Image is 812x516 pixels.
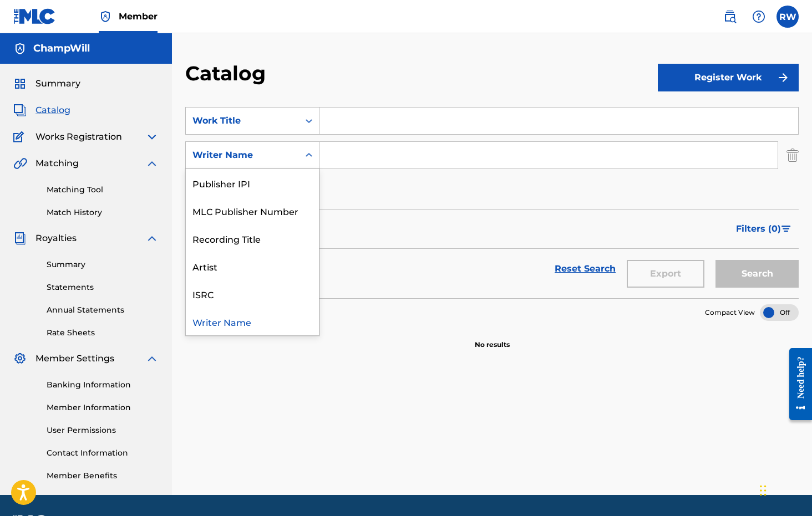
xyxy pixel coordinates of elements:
[35,352,114,365] span: Member Settings
[752,10,765,23] img: help
[13,77,27,90] img: Summary
[47,282,159,293] a: Statements
[186,308,319,335] div: Writer Name
[47,379,159,391] a: Banking Information
[47,259,159,270] a: Summary
[781,336,812,431] iframe: Resource Center
[35,157,79,170] span: Matching
[13,352,27,365] img: Member Settings
[13,232,27,245] img: Royalties
[475,326,510,350] p: No results
[705,308,755,318] span: Compact View
[145,157,159,170] img: expand
[145,232,159,245] img: expand
[757,463,812,516] iframe: Chat Widget
[13,77,80,90] a: SummarySummary
[13,42,27,55] img: Accounts
[35,130,122,144] span: Works Registration
[723,10,737,23] img: search
[47,304,159,316] a: Annual Statements
[748,6,770,28] div: Help
[13,8,56,24] img: MLC Logo
[186,197,319,224] div: MLC Publisher Number
[119,10,158,23] span: Member
[719,6,741,28] a: Public Search
[35,104,70,117] span: Catalog
[33,42,90,55] h5: ChampWill
[145,352,159,365] img: expand
[13,104,27,117] img: Catalog
[13,130,28,144] img: Works Registration
[186,252,319,280] div: Artist
[549,257,621,281] a: Reset Search
[13,104,70,117] a: CatalogCatalog
[35,232,77,245] span: Royalties
[13,157,27,170] img: Matching
[185,107,799,298] form: Search Form
[47,425,159,436] a: User Permissions
[186,280,319,308] div: ISRC
[47,402,159,413] a: Member Information
[658,64,799,91] button: Register Work
[186,169,319,197] div: Publisher IPI
[47,470,159,482] a: Member Benefits
[192,114,292,127] div: Work Title
[729,215,799,243] button: Filters (0)
[786,141,799,169] img: Delete Criterion
[186,224,319,252] div: Recording Title
[760,474,767,507] div: Drag
[35,77,80,90] span: Summary
[736,222,781,236] span: Filters ( 0 )
[47,207,159,218] a: Match History
[185,61,271,86] h2: Catalog
[47,327,159,339] a: Rate Sheets
[781,226,791,232] img: filter
[192,149,292,162] div: Writer Name
[777,6,799,28] div: User Menu
[47,184,159,196] a: Matching Tool
[47,447,159,459] a: Contact Information
[145,130,159,144] img: expand
[99,10,112,23] img: Top Rightsholder
[777,71,790,84] img: f7272a7cc735f4ea7f67.svg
